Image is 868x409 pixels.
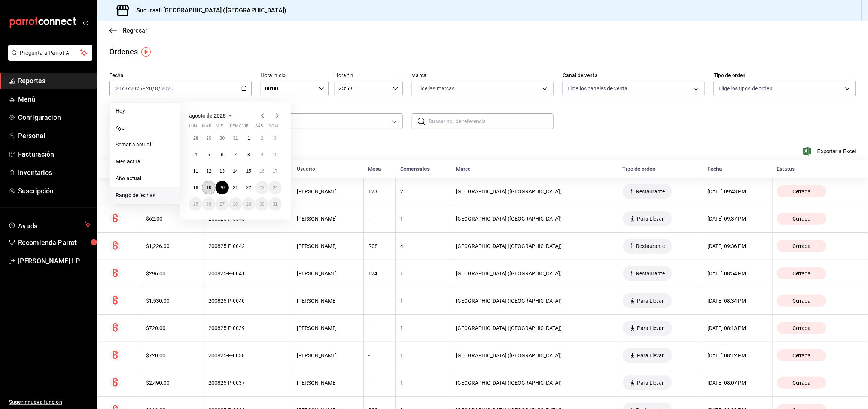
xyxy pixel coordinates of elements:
[805,147,856,156] button: Exportar a Excel
[189,124,197,131] abbr: lunes
[18,149,91,159] span: Facturación
[208,325,287,331] div: 200825-P-0039
[255,124,263,131] abbr: sábado
[189,111,235,120] button: agosto de 2025
[633,188,668,194] span: Restaurante
[456,270,613,276] div: [GEOGRAPHIC_DATA] ([GEOGRAPHIC_DATA])
[269,164,282,178] button: 17 de agosto de 2025
[216,164,229,178] button: 13 de agosto de 2025
[146,216,200,222] div: $62.00
[297,325,359,331] div: [PERSON_NAME]
[368,216,391,222] div: -
[220,202,225,207] abbr: 27 de agosto de 2025
[109,46,138,57] div: Órdenes
[216,197,229,211] button: 27 de agosto de 2025
[269,181,282,194] button: 24 de agosto de 2025
[208,352,287,358] div: 200825-P-0038
[412,73,554,78] label: Marca
[297,298,359,304] div: [PERSON_NAME]
[265,118,389,125] span: Ver todos
[246,202,251,207] abbr: 29 de agosto de 2025
[229,164,242,178] button: 14 de agosto de 2025
[368,166,391,172] div: Mesa
[115,85,122,91] input: --
[141,47,151,57] img: Tooltip marker
[708,216,768,222] div: [DATE] 09:37 PM
[161,85,174,91] input: ----
[297,166,359,172] div: Usuario
[124,85,128,91] input: --
[189,197,202,211] button: 25 de agosto de 2025
[297,352,359,358] div: [PERSON_NAME]
[456,298,613,304] div: [GEOGRAPHIC_DATA] ([GEOGRAPHIC_DATA])
[130,6,286,15] h3: Sucursal: [GEOGRAPHIC_DATA] ([GEOGRAPHIC_DATA])
[563,73,705,78] label: Canal de venta
[567,85,627,92] span: Elige los canales de venta
[193,136,198,141] abbr: 28 de julio de 2025
[202,148,215,161] button: 5 de agosto de 2025
[221,152,223,157] abbr: 6 de agosto de 2025
[146,325,200,331] div: $720.00
[18,167,91,178] span: Inventarios
[146,352,200,358] div: $720.00
[273,152,278,157] abbr: 10 de agosto de 2025
[122,85,124,91] span: /
[368,352,391,358] div: -
[634,216,667,222] span: Para Llevar
[269,197,282,211] button: 31 de agosto de 2025
[708,325,768,331] div: [DATE] 08:13 PM
[456,352,613,358] div: [GEOGRAPHIC_DATA] ([GEOGRAPHIC_DATA])
[233,169,238,174] abbr: 14 de agosto de 2025
[189,164,202,178] button: 11 de agosto de 2025
[194,152,197,157] abbr: 4 de agosto de 2025
[220,136,225,141] abbr: 30 de julio de 2025
[368,298,391,304] div: -
[220,169,225,174] abbr: 13 de agosto de 2025
[202,164,215,178] button: 12 de agosto de 2025
[220,185,225,190] abbr: 20 de agosto de 2025
[208,243,287,249] div: 200825-P-0042
[152,85,155,91] span: /
[708,380,768,386] div: [DATE] 08:07 PM
[143,85,145,91] span: -
[242,197,255,211] button: 29 de agosto de 2025
[189,131,202,145] button: 28 de julio de 2025
[155,85,159,91] input: --
[708,270,768,276] div: [DATE] 08:54 PM
[622,166,698,172] div: Tipo de orden
[708,352,768,358] div: [DATE] 08:12 PM
[789,216,814,222] span: Cerrada
[242,131,255,145] button: 1 de agosto de 2025
[259,169,264,174] abbr: 16 de agosto de 2025
[368,270,391,276] div: T24
[202,131,215,145] button: 29 de julio de 2025
[146,298,200,304] div: $1,530.00
[708,298,768,304] div: [DATE] 08:34 PM
[400,216,447,222] div: 1
[269,131,282,145] button: 3 de agosto de 2025
[20,49,80,57] span: Pregunta a Parrot AI
[208,270,287,276] div: 200825-P-0041
[368,188,391,194] div: T23
[400,298,447,304] div: 1
[273,202,278,207] abbr: 31 de agosto de 2025
[116,191,174,199] span: Rango de fechas
[297,216,359,222] div: [PERSON_NAME]
[233,202,238,207] abbr: 28 de agosto de 2025
[233,136,238,141] abbr: 31 de julio de 2025
[335,73,403,78] label: Hora fin
[159,85,161,91] span: /
[634,298,667,304] span: Para Llevar
[789,270,814,276] span: Cerrada
[634,380,667,386] span: Para Llevar
[206,202,211,207] abbr: 26 de agosto de 2025
[229,124,273,131] abbr: jueves
[255,164,268,178] button: 16 de agosto de 2025
[261,152,263,157] abbr: 9 de agosto de 2025
[417,85,455,92] span: Elige las marcas
[273,185,278,190] abbr: 24 de agosto de 2025
[202,124,211,131] abbr: martes
[189,181,202,194] button: 18 de agosto de 2025
[8,45,92,61] button: Pregunta a Parrot AI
